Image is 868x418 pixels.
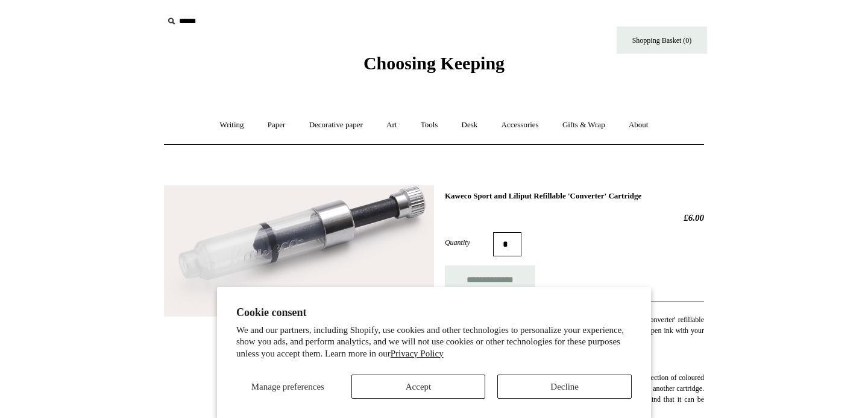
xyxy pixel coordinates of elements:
[497,375,632,399] button: Decline
[363,63,505,71] a: Choosing Keeping
[451,109,489,141] a: Desk
[257,109,297,141] a: Paper
[363,53,505,73] span: Choosing Keeping
[618,109,659,141] a: About
[298,109,374,141] a: Decorative paper
[376,109,407,141] a: Art
[445,212,704,223] h2: £6.00
[351,375,486,399] button: Accept
[236,375,339,399] button: Manage preferences
[445,191,704,201] h1: Kaweco Sport and Liliput Refillable 'Converter' Cartridge
[410,109,449,141] a: Tools
[236,325,632,360] p: We and our partners, including Shopify, use cookies and other technologies to personalize your ex...
[209,109,255,141] a: Writing
[251,382,324,391] span: Manage preferences
[552,109,616,141] a: Gifts & Wrap
[491,109,550,141] a: Accessories
[164,185,434,317] img: Kaweco Sport and Liliput Refillable 'Converter' Cartridge
[391,349,444,358] a: Privacy Policy
[617,27,707,54] a: Shopping Basket (0)
[445,237,493,248] label: Quantity
[236,306,632,319] h2: Cookie consent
